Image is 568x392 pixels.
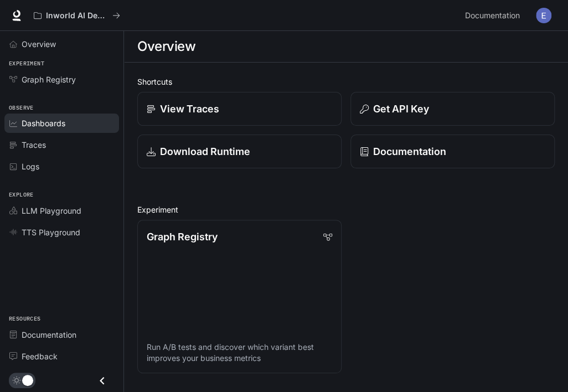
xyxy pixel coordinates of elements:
a: Graph Registry [4,70,119,89]
p: Download Runtime [160,144,250,159]
a: TTS Playground [4,223,119,242]
a: Download Runtime [137,135,342,168]
p: Run A/B tests and discover which variant best improves your business metrics [147,342,332,364]
a: LLM Playground [4,201,119,220]
a: Documentation [461,4,528,27]
button: Close drawer [90,369,115,392]
span: Documentation [22,329,76,341]
span: Dashboards [22,117,65,129]
a: Feedback [4,347,119,366]
span: LLM Playground [22,205,81,216]
span: Documentation [465,9,520,23]
p: Get API Key [373,101,429,116]
span: TTS Playground [22,226,80,238]
a: View Traces [137,92,342,126]
a: Documentation [350,135,555,168]
a: Dashboards [4,114,119,133]
span: Traces [22,139,46,151]
a: Graph RegistryRun A/B tests and discover which variant best improves your business metrics [137,220,342,373]
a: Traces [4,135,119,154]
a: Overview [4,34,119,54]
button: Get API Key [350,92,555,126]
button: All workspaces [29,4,125,27]
a: Documentation [4,325,119,344]
span: Overview [22,38,56,50]
span: Feedback [22,350,58,362]
span: Logs [22,161,39,172]
a: Logs [4,157,119,176]
span: Graph Registry [22,74,76,85]
h1: Overview [137,35,195,58]
img: User avatar [536,8,551,23]
button: User avatar [533,4,555,27]
p: Documentation [373,144,446,159]
h2: Experiment [137,204,555,215]
span: Dark mode toggle [22,374,33,386]
p: Inworld AI Demos [46,11,108,20]
p: View Traces [160,101,219,116]
h2: Shortcuts [137,76,555,87]
p: Graph Registry [147,229,218,244]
